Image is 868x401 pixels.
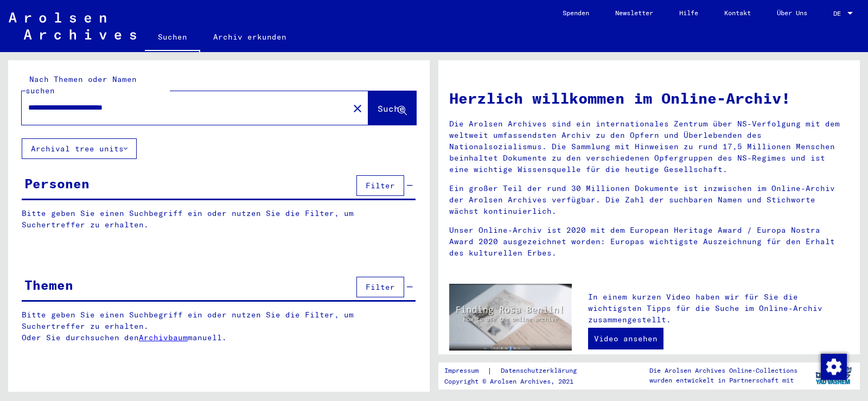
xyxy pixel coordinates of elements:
[588,291,849,326] p: In einem kurzen Video haben wir für Sie die wichtigsten Tipps für die Suche im Online-Archiv zusa...
[368,91,416,125] button: Suche
[444,365,590,377] div: |
[145,24,200,52] a: Suchen
[449,225,849,259] p: Unser Online-Archiv ist 2020 mit dem European Heritage Award / Europa Nostra Award 2020 ausgezeic...
[9,12,136,40] img: Arolsen_neg.svg
[347,97,368,119] button: Clear
[139,333,188,342] a: Archivbaum
[449,87,849,110] h1: Herzlich willkommen im Online-Archiv!
[22,208,416,231] p: Bitte geben Sie einen Suchbegriff ein oder nutzen Sie die Filter, um Suchertreffer zu erhalten.
[649,375,797,385] p: wurden entwickelt in Partnerschaft mit
[649,366,797,375] p: Die Arolsen Archives Online-Collections
[356,277,404,297] button: Filter
[821,354,847,380] img: Zustimmung ändern
[444,365,487,377] a: Impressum
[449,183,849,217] p: Ein großer Teil der rund 30 Millionen Dokumente ist inzwischen im Online-Archiv der Arolsen Archi...
[833,10,845,17] span: DE
[449,118,849,175] p: Die Arolsen Archives sind ein internationales Zentrum über NS-Verfolgung mit dem weltweit umfasse...
[492,365,590,377] a: Datenschutzerklärung
[378,103,405,114] span: Suche
[444,377,590,386] p: Copyright © Arolsen Archives, 2021
[24,275,73,295] div: Themen
[24,174,90,193] div: Personen
[449,284,572,351] img: video.jpg
[351,102,364,115] mat-icon: close
[200,24,299,50] a: Archiv erkunden
[25,74,137,96] mat-label: Nach Themen oder Namen suchen
[22,138,137,159] button: Archival tree units
[588,328,663,349] a: Video ansehen
[813,362,854,389] img: yv_logo.png
[22,309,416,343] p: Bitte geben Sie einen Suchbegriff ein oder nutzen Sie die Filter, um Suchertreffer zu erhalten. O...
[356,175,404,196] button: Filter
[366,181,395,190] span: Filter
[366,282,395,292] span: Filter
